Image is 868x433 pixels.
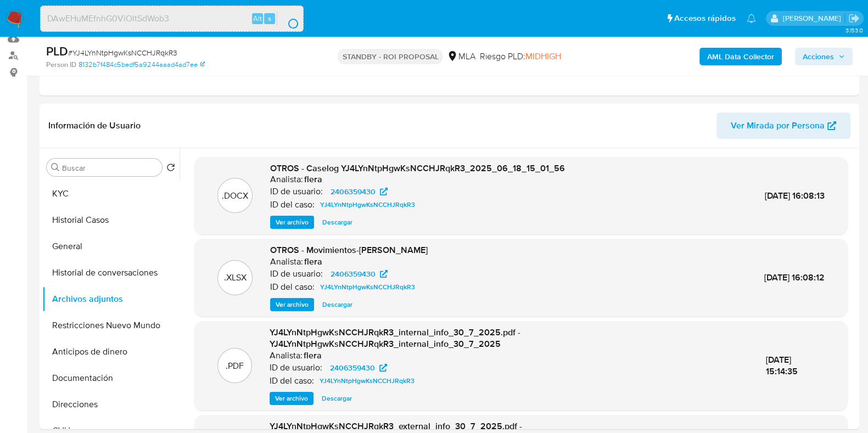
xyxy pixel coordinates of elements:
[270,326,520,351] span: YJ4LYnNtpHgwKsNCCHJRqkR3_internal_info_30_7_2025.pdf - YJ4LYnNtpHgwKsNCCHJRqkR3_internal_info_30_...
[320,374,415,387] span: YJ4LYnNtpHgwKsNCCHJRqkR3
[270,350,303,361] p: Analista:
[42,339,180,365] button: Anticipos de dinero
[42,207,180,233] button: Historial Casos
[331,185,376,198] span: 2406359430
[795,48,853,65] button: Acciones
[42,365,180,391] button: Documentación
[68,47,177,58] span: # YJ4LYnNtpHgwKsNCCHJRqkR3
[42,233,180,260] button: General
[79,60,205,70] a: 8132b7f484c5bedf5a9244aaad4ad7ee
[699,48,782,65] button: AML Data Collector
[707,48,774,65] b: AML Data Collector
[479,50,561,63] span: Riesgo PLD:
[317,216,358,229] button: Descargar
[270,216,314,229] button: Ver archivo
[338,49,443,64] p: STANDBY - ROI PROPOSAL
[270,362,322,373] p: ID de usuario:
[304,350,322,361] h6: flera
[42,286,180,312] button: Archivos adjuntos
[270,268,323,279] p: ID de usuario:
[42,312,180,339] button: Restricciones Nuevo Mundo
[323,361,394,374] a: 2406359430
[48,120,141,131] h1: Información de Usuario
[62,163,158,173] input: Buscar
[222,190,248,202] p: .DOCX
[46,60,76,70] b: Person ID
[277,11,299,26] button: search-icon
[46,42,68,60] b: PLD
[316,198,419,211] a: YJ4LYnNtpHgwKsNCCHJRqkR3
[268,13,271,24] span: s
[270,186,323,197] p: ID de usuario:
[42,181,180,207] button: KYC
[331,267,376,280] span: 2406359430
[848,13,860,24] a: Salir
[304,256,322,267] h6: flera
[324,185,394,198] a: 2406359430
[716,113,850,139] button: Ver Mirada por Persona
[270,162,565,175] span: OTROS - Caselog YJ4LYnNtpHgwKsNCCHJRqkR3_2025_06_18_15_01_56
[447,50,475,63] div: MLA
[253,13,262,24] span: Alt
[803,48,834,65] span: Acciones
[315,374,419,387] a: YJ4LYnNtpHgwKsNCCHJRqkR3
[270,375,314,386] p: ID del caso:
[674,13,736,24] span: Accesos rápidos
[42,391,180,418] button: Direcciones
[322,393,352,404] span: Descargar
[275,393,308,404] span: Ver archivo
[317,298,358,311] button: Descargar
[324,267,394,280] a: 2406359430
[731,113,825,139] span: Ver Mirada por Persona
[270,256,303,267] p: Analista:
[747,14,756,23] a: Notificaciones
[766,353,798,378] span: [DATE] 15:14:35
[42,260,180,286] button: Historial de conversaciones
[51,163,60,172] button: Buscar
[276,217,309,228] span: Ver archivo
[765,189,825,202] span: [DATE] 16:08:13
[782,13,844,24] p: florencia.lera@mercadolibre.com
[330,361,375,374] span: 2406359430
[41,12,303,26] input: Buscar usuario o caso...
[304,174,322,185] h6: flera
[226,360,244,372] p: .PDF
[166,163,175,175] button: Volver al orden por defecto
[224,272,247,284] p: .XLSX
[320,198,415,211] span: YJ4LYnNtpHgwKsNCCHJRqkR3
[270,199,315,210] p: ID del caso:
[322,217,352,228] span: Descargar
[764,271,825,284] span: [DATE] 16:08:12
[316,392,357,405] button: Descargar
[270,244,428,256] span: OTROS - Movimientos-[PERSON_NAME]
[316,280,419,294] a: YJ4LYnNtpHgwKsNCCHJRqkR3
[276,299,309,310] span: Ver archivo
[270,174,303,185] p: Analista:
[320,280,415,294] span: YJ4LYnNtpHgwKsNCCHJRqkR3
[270,282,315,293] p: ID del caso:
[845,26,863,35] span: 3.153.0
[270,392,313,405] button: Ver archivo
[270,298,314,311] button: Ver archivo
[525,50,561,63] span: MIDHIGH
[322,299,352,310] span: Descargar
